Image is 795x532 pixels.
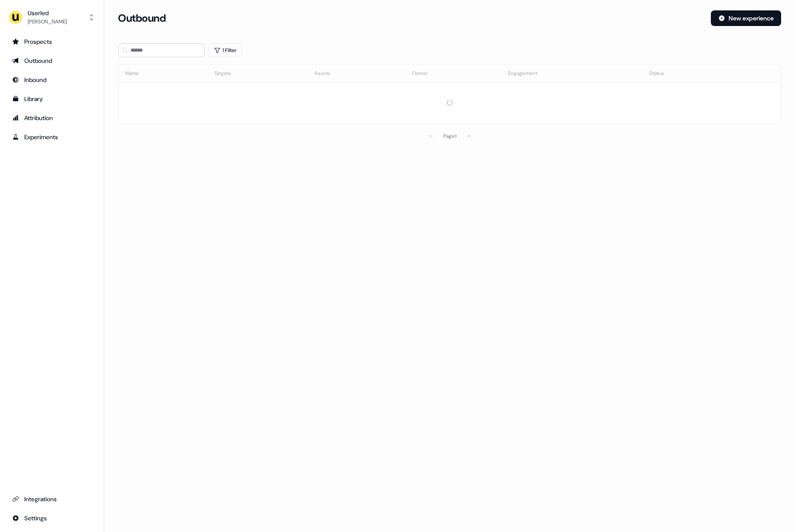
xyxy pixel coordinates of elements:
div: [PERSON_NAME] [28,17,67,26]
div: Userled [28,9,67,17]
a: Go to attribution [7,111,97,125]
a: Go to outbound experience [7,54,97,68]
div: Settings [12,514,92,522]
div: Library [12,95,92,103]
a: Go to templates [7,92,97,106]
button: New experience [711,10,781,26]
a: Go to Inbound [7,73,97,87]
a: Go to integrations [7,511,97,525]
button: 1 Filter [208,43,242,57]
a: Go to integrations [7,492,97,506]
a: Go to prospects [7,35,97,49]
a: Go to experiments [7,130,97,144]
button: Userled[PERSON_NAME] [7,7,97,28]
div: Experiments [12,133,92,141]
div: Integrations [12,495,92,503]
div: Attribution [12,114,92,122]
div: Outbound [12,56,92,65]
div: Inbound [12,75,92,84]
h3: Outbound [118,12,166,25]
div: Prospects [12,37,92,46]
